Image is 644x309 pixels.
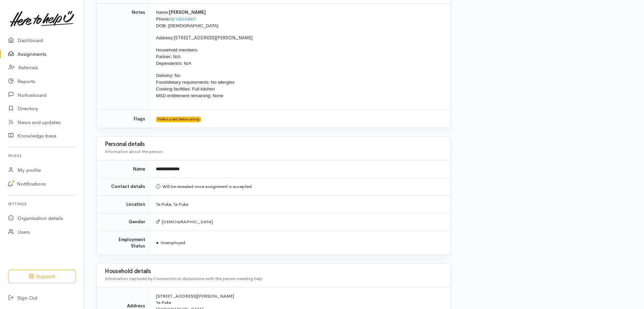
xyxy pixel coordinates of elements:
span: Phone: [156,16,170,22]
td: Te Puke, Te Puke [151,195,450,213]
span: Address: [156,35,174,40]
a: 02102676007 [170,16,196,22]
h3: Household details [105,268,442,275]
span: DOB: [DEMOGRAPHIC_DATA] [156,23,218,28]
h6: Profile [8,151,76,160]
span: ● [156,240,159,245]
td: Contact details [97,178,151,196]
span: Delivery: No Food/dietary requirements: No allergies Cooking facilities: Full kitchen MSD entitle... [156,73,234,98]
span: Household members Partner: N/A Dependent/s: N/A [156,47,197,66]
span: [DEMOGRAPHIC_DATA] [156,219,213,225]
span: Unemployed [156,240,185,245]
td: Name [97,160,151,178]
span: Name: [156,10,169,15]
td: Location [97,195,151,213]
span: Information about the person [105,149,163,154]
span: [PERSON_NAME] [169,9,206,15]
span: Prefers a text before calling [156,117,201,122]
td: Flags [97,110,151,128]
span: [STREET_ADDRESS][PERSON_NAME] [174,35,253,41]
td: Will be revealed once assignment is accepted [151,178,450,196]
span: Information captured by Connectors in discussions with the person needing help [105,276,262,281]
h3: Personal details [105,141,442,148]
td: Notes [97,4,151,110]
button: Support [8,270,76,283]
td: Employment Status [97,231,151,255]
h6: Settings [8,199,76,208]
td: Gender [97,213,151,231]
